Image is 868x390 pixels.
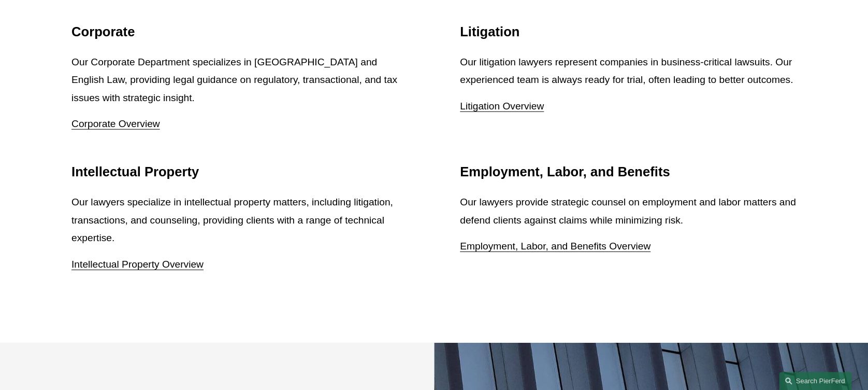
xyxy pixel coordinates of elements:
a: Search this site [779,372,851,390]
p: Our litigation lawyers represent companies in business-critical lawsuits. Our experienced team is... [460,53,797,89]
a: Litigation Overview [460,101,544,112]
h2: Intellectual Property [71,164,408,180]
p: Our lawyers provide strategic counsel on employment and labor matters and defend clients against ... [460,193,797,229]
p: Our lawyers specialize in intellectual property matters, including litigation, transactions, and ... [71,193,408,247]
p: Our Corporate Department specializes in [GEOGRAPHIC_DATA] and English Law, providing legal guidan... [71,53,408,107]
h2: Litigation [460,24,797,40]
h2: Corporate [71,24,408,40]
a: Corporate Overview [71,118,160,129]
a: Intellectual Property Overview [71,259,204,270]
a: Employment, Labor, and Benefits Overview [460,241,650,252]
h2: Employment, Labor, and Benefits [460,164,797,180]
